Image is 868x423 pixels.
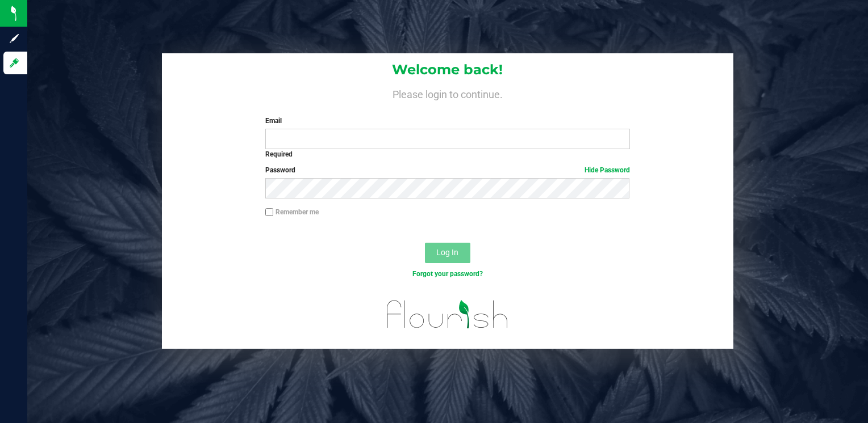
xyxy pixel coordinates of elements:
input: Remember me [265,208,273,216]
h1: Welcome back! [162,62,734,77]
a: Forgot your password? [412,270,483,278]
a: Hide Password [585,166,630,174]
label: Email [265,116,629,126]
inline-svg: Log in [9,57,20,69]
inline-svg: Sign up [9,33,20,44]
button: Log In [425,243,470,263]
span: Log In [436,248,458,257]
h4: Please login to continue. [162,86,734,100]
img: flourish_logo.svg [376,291,519,337]
label: Remember me [265,207,319,217]
span: Password [265,166,295,174]
strong: Required [265,150,293,158]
